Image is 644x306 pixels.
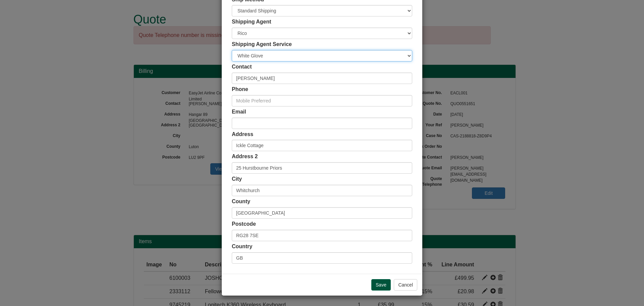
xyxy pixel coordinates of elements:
label: Country [232,243,252,251]
button: Cancel [394,279,417,291]
label: Contact [232,63,252,71]
label: Address [232,131,253,138]
label: County [232,198,250,206]
label: Postcode [232,220,256,228]
label: Phone [232,86,248,93]
label: Shipping Agent Service [232,41,292,48]
label: Address 2 [232,153,258,161]
input: Mobile Preferred [232,95,412,106]
label: City [232,175,242,183]
input: Save [371,279,391,291]
label: Shipping Agent [232,18,271,26]
label: Email [232,108,246,116]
